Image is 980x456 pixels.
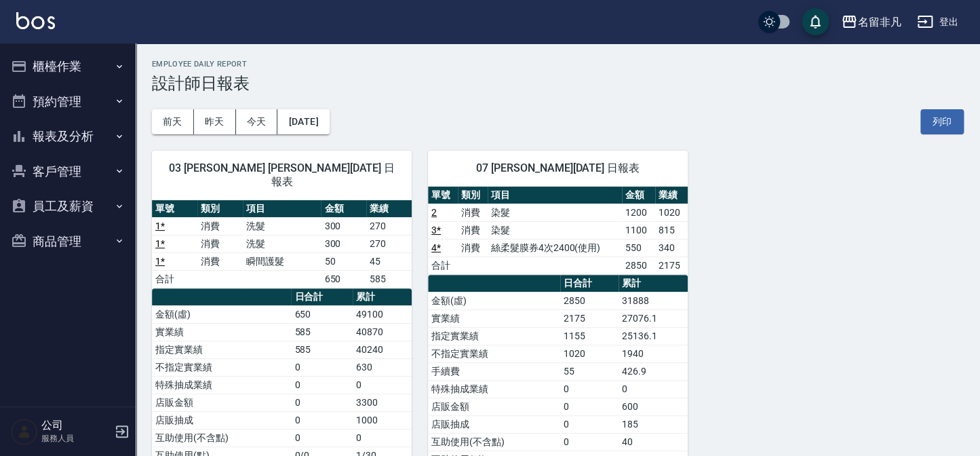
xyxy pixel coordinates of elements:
td: 815 [655,221,688,239]
td: 染髮 [488,221,622,239]
td: 2175 [655,256,688,274]
button: 列印 [920,109,964,134]
p: 服務人員 [41,432,111,444]
td: 49100 [353,305,412,323]
th: 業績 [366,200,412,218]
h5: 公司 [41,419,111,432]
td: 消費 [458,221,488,239]
td: 互助使用(不含點) [152,429,291,446]
span: 03 [PERSON_NAME] [PERSON_NAME][DATE] 日報表 [168,161,395,189]
button: 今天 [236,109,278,134]
td: 0 [353,429,412,446]
td: 40240 [353,341,412,358]
a: 2 [431,207,437,218]
img: Person [11,418,38,445]
th: 金額 [622,187,654,204]
td: 手續費 [428,362,560,380]
th: 累計 [353,288,412,306]
td: 270 [366,217,412,235]
td: 1100 [622,221,654,239]
td: 0 [560,415,619,433]
span: 07 [PERSON_NAME][DATE] 日報表 [444,161,671,175]
td: 1200 [622,204,654,221]
td: 指定實業績 [152,341,291,358]
td: 消費 [458,204,488,221]
td: 特殊抽成業績 [152,376,291,394]
td: 1020 [560,345,619,362]
td: 金額(虛) [152,305,291,323]
td: 0 [560,398,619,415]
th: 業績 [655,187,688,204]
button: [DATE] [277,109,329,134]
td: 585 [291,323,353,341]
td: 0 [291,358,353,376]
button: 櫃檯作業 [5,49,130,84]
td: 店販金額 [428,398,560,415]
button: 前天 [152,109,194,134]
td: 3300 [353,394,412,411]
td: 1940 [619,345,688,362]
button: 商品管理 [5,224,130,259]
td: 0 [291,429,353,446]
h3: 設計師日報表 [152,74,964,93]
td: 25136.1 [619,327,688,345]
td: 洗髮 [243,217,321,235]
td: 0 [291,411,353,429]
td: 不指定實業績 [152,358,291,376]
td: 實業績 [428,309,560,327]
td: 不指定實業績 [428,345,560,362]
button: 昨天 [194,109,236,134]
img: Logo [16,12,55,29]
td: 2175 [560,309,619,327]
td: 合計 [428,256,458,274]
td: 300 [321,217,366,235]
td: 洗髮 [243,235,321,252]
table: a dense table [152,200,412,288]
td: 1000 [353,411,412,429]
td: 合計 [152,270,197,288]
td: 340 [655,239,688,256]
td: 0 [560,380,619,398]
td: 特殊抽成業績 [428,380,560,398]
td: 185 [619,415,688,433]
td: 金額(虛) [428,292,560,309]
button: 預約管理 [5,84,130,119]
td: 55 [560,362,619,380]
button: 名留非凡 [836,8,906,36]
td: 426.9 [619,362,688,380]
td: 630 [353,358,412,376]
td: 0 [291,376,353,394]
td: 店販金額 [152,394,291,411]
td: 27076.1 [619,309,688,327]
td: 消費 [458,239,488,256]
td: 2850 [622,256,654,274]
td: 650 [321,270,366,288]
th: 單號 [428,187,458,204]
th: 類別 [197,200,243,218]
div: 名留非凡 [857,14,901,31]
td: 585 [291,341,353,358]
td: 0 [619,380,688,398]
td: 45 [366,252,412,270]
th: 日合計 [291,288,353,306]
button: save [802,8,829,35]
td: 消費 [197,217,243,235]
th: 類別 [458,187,488,204]
td: 0 [353,376,412,394]
td: 染髮 [488,204,622,221]
td: 1155 [560,327,619,345]
td: 消費 [197,235,243,252]
td: 指定實業績 [428,327,560,345]
button: 登出 [912,9,964,35]
td: 實業績 [152,323,291,341]
th: 項目 [488,187,622,204]
td: 50 [321,252,366,270]
td: 店販抽成 [152,411,291,429]
td: 40 [619,433,688,451]
td: 0 [560,433,619,451]
td: 550 [622,239,654,256]
td: 瞬間護髮 [243,252,321,270]
td: 1020 [655,204,688,221]
td: 0 [291,394,353,411]
table: a dense table [428,187,688,275]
